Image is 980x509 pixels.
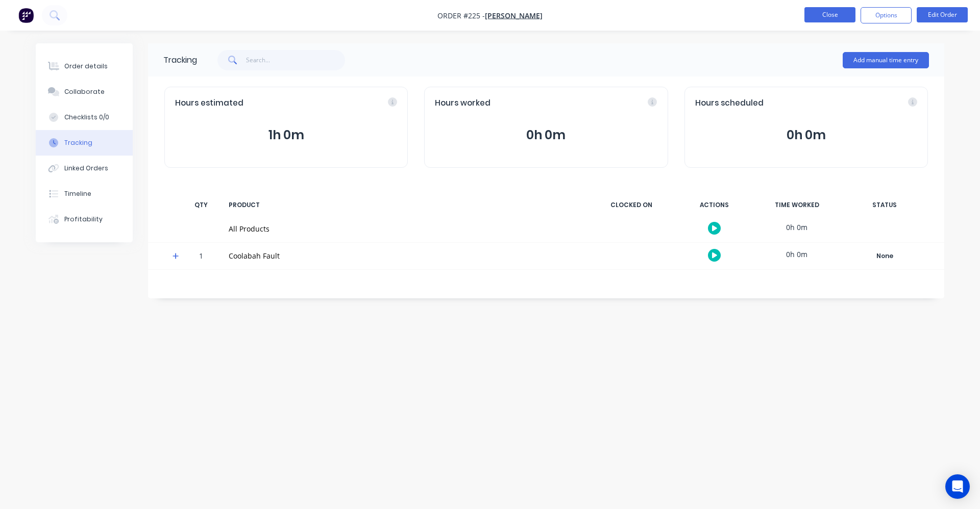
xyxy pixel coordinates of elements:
[945,474,970,499] div: Open Intercom Messenger
[847,249,922,263] button: None
[36,181,133,207] button: Timeline
[36,54,133,79] button: Order details
[223,194,587,216] div: PRODUCT
[861,7,912,23] button: Options
[186,244,216,269] div: 1
[758,194,835,216] div: TIME WORKED
[695,97,764,109] span: Hours scheduled
[758,243,835,266] div: 0h 0m
[229,250,581,261] div: Coolabah Fault
[64,164,108,173] div: Linked Orders
[18,8,34,23] img: Factory
[695,125,917,145] button: 0h 0m
[64,113,109,122] div: Checklists 0/0
[175,125,397,145] button: 1h 0m
[36,130,133,156] button: Tracking
[36,156,133,181] button: Linked Orders
[593,194,670,216] div: CLOCKED ON
[435,97,491,109] span: Hours worked
[64,87,105,96] div: Collaborate
[843,52,929,68] button: Add manual time entry
[917,7,968,22] button: Edit Order
[437,11,485,20] span: Order #225 -
[229,223,581,234] div: All Products
[246,50,346,70] input: Search...
[186,194,216,216] div: QTY
[841,194,928,216] div: STATUS
[64,189,91,198] div: Timeline
[36,79,133,105] button: Collaborate
[36,105,133,130] button: Checklists 0/0
[804,7,855,22] button: Close
[676,194,752,216] div: ACTIONS
[163,54,197,66] div: Tracking
[64,215,103,224] div: Profitability
[64,62,108,71] div: Order details
[485,11,543,20] a: [PERSON_NAME]
[848,249,921,263] div: None
[36,207,133,232] button: Profitability
[175,97,243,109] span: Hours estimated
[435,125,657,145] button: 0h 0m
[64,138,92,147] div: Tracking
[758,216,835,239] div: 0h 0m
